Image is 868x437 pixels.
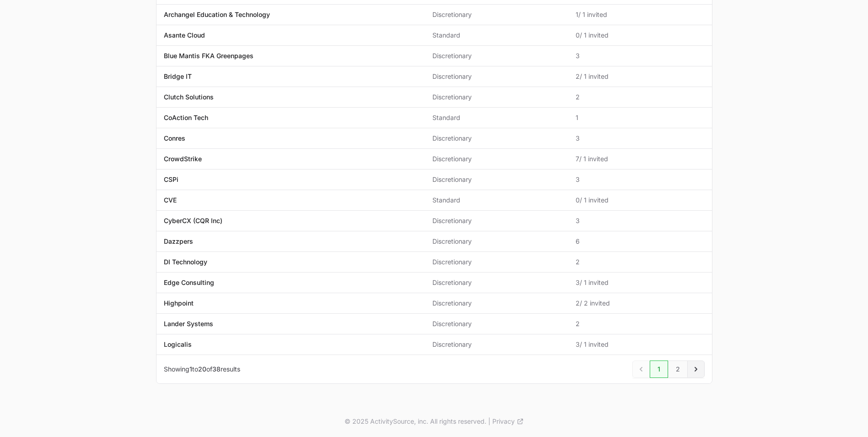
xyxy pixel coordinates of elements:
p: CrowdStrike [164,154,202,164]
p: CVE [164,196,177,205]
p: Archangel Education & Technology [164,10,270,19]
span: Discretionary [432,175,561,184]
p: CoAction Tech [164,113,208,122]
span: 3 / 1 invited [576,340,704,349]
span: 2 / 2 invited [576,299,704,308]
span: 2 [576,319,704,328]
span: 6 [576,237,704,246]
a: 1 [650,361,668,378]
span: Discretionary [432,340,561,349]
span: 2 [576,257,704,267]
span: Discretionary [432,216,561,225]
span: Discretionary [432,93,561,102]
span: Standard [432,113,561,122]
a: 2 [668,361,688,378]
span: 1 [189,365,192,373]
span: 2 [576,93,704,102]
p: Lander Systems [164,319,213,328]
span: 3 [576,51,704,60]
span: 2 / 1 invited [576,72,704,81]
span: Discretionary [432,51,561,60]
span: 3 [576,175,704,184]
span: Discretionary [432,319,561,328]
p: Highpoint [164,299,194,308]
span: Discretionary [432,299,561,308]
span: Discretionary [432,257,561,267]
p: Blue Mantis FKA Greenpages [164,51,253,60]
span: Discretionary [432,10,561,19]
span: 0 / 1 invited [576,31,704,40]
span: 38 [212,365,221,373]
span: Standard [432,196,561,205]
p: DI Technology [164,257,207,267]
span: Discretionary [432,278,561,287]
a: Privacy [492,417,524,426]
span: 1 / 1 invited [576,10,704,19]
p: CSPi [164,175,178,184]
span: Discretionary [432,154,561,164]
span: Standard [432,31,561,40]
span: 7 / 1 invited [576,154,704,164]
p: CyberCX (CQR Inc) [164,216,222,225]
span: Discretionary [432,134,561,143]
span: 20 [198,365,206,373]
span: 1 [576,113,704,122]
p: Asante Cloud [164,31,205,40]
p: Bridge IT [164,72,192,81]
span: 3 [576,134,704,143]
p: Clutch Solutions [164,93,214,102]
span: | [488,417,491,426]
p: © 2025 ActivitySource, inc. All rights reserved. [345,417,486,426]
p: Dazzpers [164,237,193,246]
span: 3 / 1 invited [576,278,704,287]
span: 0 / 1 invited [576,196,704,205]
span: Discretionary [432,237,561,246]
p: Logicalis [164,340,192,349]
p: Showing to of results [164,365,240,374]
p: Conres [164,134,185,143]
p: Edge Consulting [164,278,214,287]
span: Discretionary [432,72,561,81]
span: 3 [576,216,704,225]
a: Next [687,361,705,378]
